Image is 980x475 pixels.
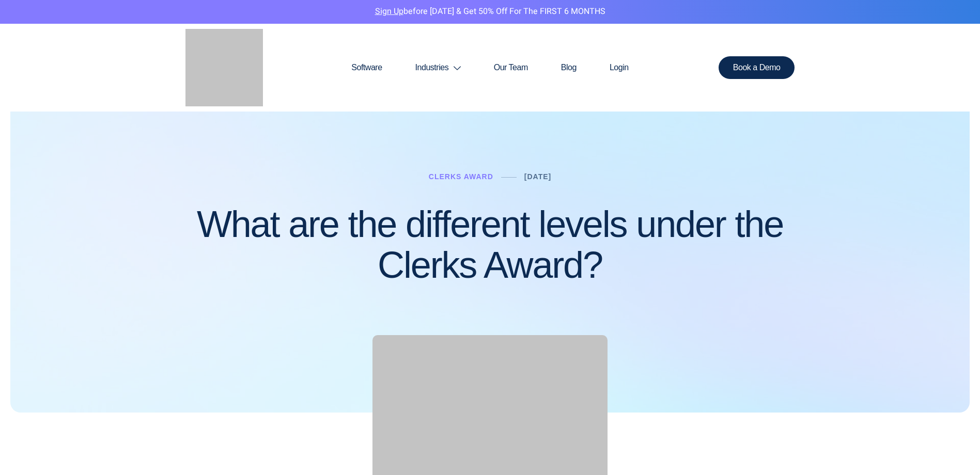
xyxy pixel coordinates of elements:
a: Industries [399,43,477,92]
h1: What are the different levels under the Clerks Award? [185,204,795,286]
a: Clerks Award [429,172,493,181]
p: before [DATE] & Get 50% Off for the FIRST 6 MONTHS [8,5,972,19]
a: Sign Up [375,5,403,18]
span: Book a Demo [733,64,781,72]
a: [DATE] [524,172,551,181]
a: Blog [545,43,593,92]
a: Book a Demo [719,56,795,79]
a: Software [335,43,398,92]
a: Login [593,43,645,92]
a: Our Team [477,43,545,92]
